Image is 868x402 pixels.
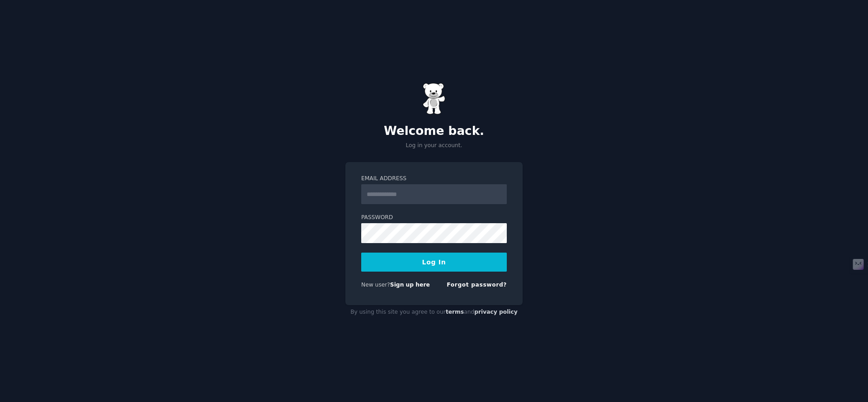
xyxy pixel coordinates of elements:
[345,142,523,150] p: Log in your account.
[361,214,507,222] label: Password
[345,124,523,139] h2: Welcome back.
[361,175,507,183] label: Email Address
[361,282,390,288] span: New user?
[390,282,430,288] a: Sign up here
[474,309,518,315] a: privacy policy
[423,83,445,115] img: Gummy Bear
[446,309,464,315] a: terms
[345,305,523,320] div: By using this site you agree to our and
[447,282,507,288] a: Forgot password?
[361,253,507,272] button: Log In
